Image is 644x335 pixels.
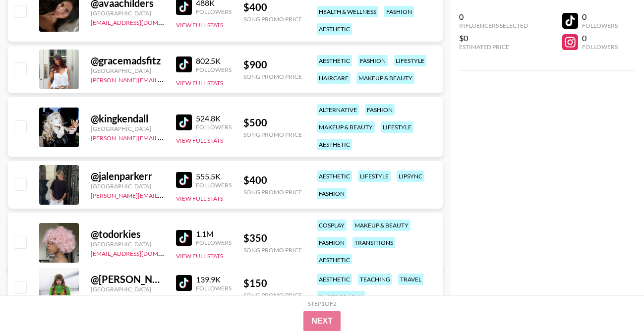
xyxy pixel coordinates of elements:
[317,6,378,17] div: health & wellness
[384,6,414,17] div: fashion
[91,125,164,132] div: [GEOGRAPHIC_DATA]
[196,229,232,239] div: 1.1M
[398,274,423,285] div: travel
[91,228,164,240] div: @ todorkies
[317,104,359,115] div: alternative
[317,291,365,302] div: photography
[196,171,232,181] div: 555.5K
[459,12,528,22] div: 0
[243,58,302,71] div: $ 900
[196,123,232,131] div: Followers
[317,170,352,182] div: aesthetic
[91,17,190,26] a: [EMAIL_ADDRESS][DOMAIN_NAME]
[196,275,232,284] div: 139.9K
[196,181,232,189] div: Followers
[91,112,164,125] div: @ kingkendall
[91,273,164,285] div: @ [PERSON_NAME]
[176,114,192,130] img: TikTok
[243,232,302,244] div: $ 350
[356,72,414,84] div: makeup & beauty
[352,220,410,231] div: makeup & beauty
[317,139,352,150] div: aesthetic
[176,252,223,260] button: View Full Stats
[243,1,302,13] div: $ 400
[317,121,375,133] div: makeup & beauty
[176,137,223,144] button: View Full Stats
[358,55,388,66] div: fashion
[365,104,395,115] div: fashion
[303,311,341,331] button: Next
[582,12,618,22] div: 0
[243,15,302,23] div: Song Promo Price
[582,33,618,43] div: 0
[176,21,223,29] button: View Full Stats
[243,131,302,138] div: Song Promo Price
[91,132,237,142] a: [PERSON_NAME][EMAIL_ADDRESS][DOMAIN_NAME]
[317,237,347,248] div: fashion
[243,174,302,186] div: $ 400
[243,291,302,299] div: Song Promo Price
[243,246,302,254] div: Song Promo Price
[196,284,232,292] div: Followers
[196,113,232,123] div: 524.8K
[176,172,192,188] img: TikTok
[352,237,395,248] div: transitions
[317,72,351,84] div: haircare
[459,33,528,43] div: $0
[582,22,618,29] div: Followers
[243,277,302,289] div: $ 150
[243,188,302,196] div: Song Promo Price
[317,23,352,35] div: aesthetic
[91,67,164,74] div: [GEOGRAPHIC_DATA]
[459,22,528,29] div: Influencers Selected
[317,274,352,285] div: aesthetic
[176,79,223,87] button: View Full Stats
[176,230,192,246] img: TikTok
[91,285,164,293] div: [GEOGRAPHIC_DATA]
[594,285,632,323] iframe: Drift Widget Chat Controller
[176,56,192,72] img: TikTok
[243,73,302,80] div: Song Promo Price
[196,56,232,66] div: 802.5K
[243,116,302,129] div: $ 500
[459,43,528,51] div: Estimated Price
[317,220,347,231] div: cosplay
[397,170,424,182] div: lipsync
[196,8,232,15] div: Followers
[91,248,190,257] a: [EMAIL_ADDRESS][DOMAIN_NAME]
[308,300,337,307] div: Step 1 of 2
[91,190,237,199] a: [PERSON_NAME][EMAIL_ADDRESS][DOMAIN_NAME]
[582,43,618,51] div: Followers
[394,55,426,66] div: lifestyle
[196,66,232,73] div: Followers
[358,170,391,182] div: lifestyle
[176,275,192,291] img: TikTok
[91,240,164,248] div: [GEOGRAPHIC_DATA]
[91,55,164,67] div: @ gracemadsfitz
[91,170,164,182] div: @ jalenparkerr
[176,195,223,202] button: View Full Stats
[381,121,413,133] div: lifestyle
[91,9,164,17] div: [GEOGRAPHIC_DATA]
[317,254,352,266] div: aesthetic
[196,239,232,246] div: Followers
[91,74,285,84] a: [PERSON_NAME][EMAIL_ADDRESS][PERSON_NAME][DOMAIN_NAME]
[91,182,164,190] div: [GEOGRAPHIC_DATA]
[317,188,347,199] div: fashion
[358,274,392,285] div: teaching
[317,55,352,66] div: aesthetic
